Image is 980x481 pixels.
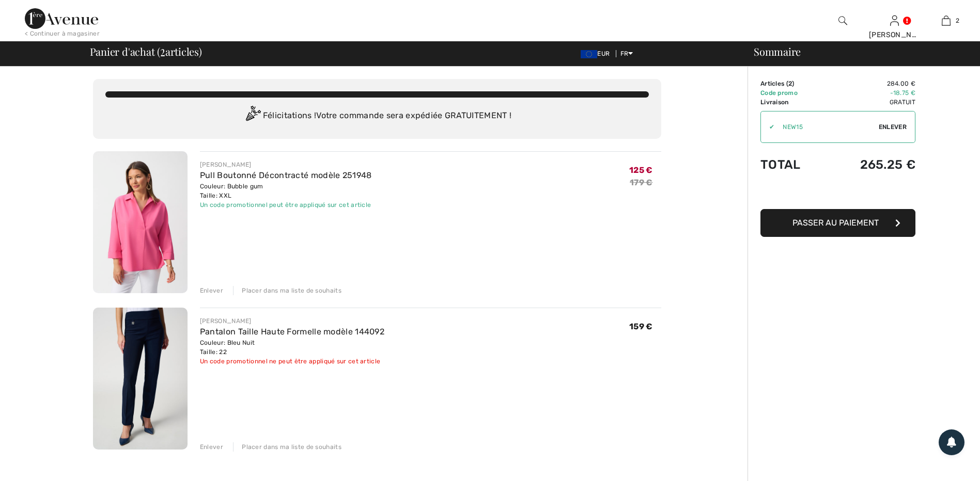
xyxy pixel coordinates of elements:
[741,46,974,57] div: Sommaire
[233,286,341,295] div: Placer dans ma liste de souhaits
[942,14,951,27] img: Mon panier
[879,122,907,132] span: Enlever
[90,46,202,57] span: Panier d'achat ( articles)
[761,122,774,132] div: ✔
[826,79,915,88] td: 284.00 €
[826,98,915,107] td: Gratuit
[105,106,649,126] div: Félicitations ! Votre commande sera expédiée GRATUITEMENT !
[233,442,341,452] div: Placer dans ma liste de souhaits
[200,170,372,180] a: Pull Boutonné Décontracté modèle 251948
[760,182,915,205] iframe: PayPal
[956,16,959,25] span: 2
[890,14,899,27] img: Mes infos
[869,29,920,40] div: [PERSON_NAME]
[200,182,372,200] div: Couleur: Bubble gum Taille: XXL
[760,147,826,182] td: Total
[160,44,165,57] span: 2
[629,165,653,175] span: 125 €
[760,79,826,88] td: Articles ( )
[826,88,915,98] td: -18.75 €
[25,8,98,29] img: 1ère Avenue
[242,106,263,126] img: Congratulation2.svg
[890,15,899,25] a: Se connecter
[629,322,653,331] span: 159 €
[93,151,188,293] img: Pull Boutonné Décontracté modèle 251948
[581,50,597,58] img: Euro
[200,442,223,452] div: Enlever
[760,88,826,98] td: Code promo
[200,338,384,357] div: Couleur: Bleu Nuit Taille: 22
[792,218,879,228] span: Passer au paiement
[921,14,971,27] a: 2
[760,98,826,107] td: Livraison
[774,111,879,142] input: Code promo
[200,160,372,169] div: [PERSON_NAME]
[200,357,384,366] div: Un code promotionnel ne peut être appliqué sur cet article
[200,200,372,210] div: Un code promotionnel peut être appliqué sur cet article
[581,50,614,57] span: EUR
[200,327,384,336] a: Pantalon Taille Haute Formelle modèle 144092
[788,80,792,87] span: 2
[200,316,384,326] div: [PERSON_NAME]
[760,209,915,237] button: Passer au paiement
[838,14,847,27] img: recherche
[620,50,633,57] span: FR
[25,29,100,38] div: < Continuer à magasiner
[826,147,915,182] td: 265.25 €
[200,286,223,295] div: Enlever
[93,308,188,450] img: Pantalon Taille Haute Formelle modèle 144092
[630,178,653,187] s: 179 €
